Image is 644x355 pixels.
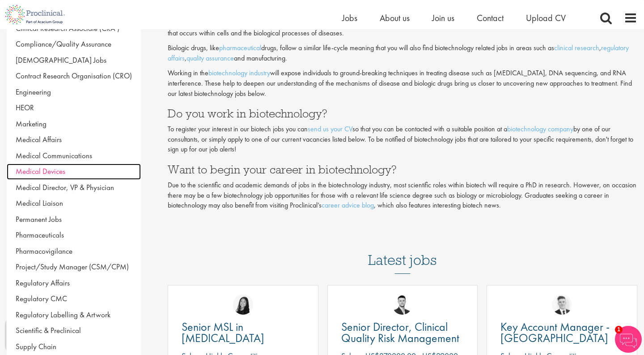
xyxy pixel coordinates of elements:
a: Medical Liaison [7,195,141,212]
a: Project/Study Manager (CSM/CPM) [7,259,141,275]
span: Senior MSL in [MEDICAL_DATA] [182,319,264,346]
h3: Want to begin your career in biotechnology? [168,164,637,175]
span: Clinical Research Associate (CRA ) [16,23,119,33]
span: 1 [615,326,623,333]
span: Medical Director, VP & Physician [16,182,114,192]
a: Scientific & Preclinical [7,323,141,339]
span: Compliance/Quality Assurance [16,39,111,49]
a: quality assurance [186,53,234,63]
img: Numhom Sudsok [233,294,253,315]
a: Regulatory Affairs [7,275,141,291]
a: Join us [432,12,454,24]
iframe: reCAPTCHA [6,322,121,349]
a: Contact [477,12,504,24]
a: clinical research [554,43,599,52]
a: Senior MSL in [MEDICAL_DATA] [182,321,305,344]
p: Biologic drugs, like drugs, follow a similar life-cycle meaning that you will also find biotechno... [168,43,637,64]
a: Upload CV [526,12,566,24]
span: Pharmaceuticals [16,230,64,240]
a: Compliance/Quality Assurance [7,36,141,52]
span: Project/Study Manager (CSM/CPM) [16,262,129,272]
a: Permanent Jobs [7,212,141,228]
a: biotechnology industry [208,68,270,78]
a: [DEMOGRAPHIC_DATA] Jobs [7,52,141,69]
a: Engineering [7,84,141,100]
a: Regulatory CMC [7,291,141,307]
a: Pharmacovigilance [7,243,141,260]
img: Joshua Godden [392,294,412,315]
span: Medical Communications [16,151,92,160]
span: HEOR [16,103,34,113]
span: Regulatory CMC [16,294,67,303]
a: Pharmaceuticals [7,227,141,243]
a: biotechnology company [507,124,573,134]
span: Medical Devices [16,166,65,176]
a: Contract Research Organisation (CRO) [7,68,141,84]
a: send us your CV [308,124,352,134]
p: To register your interest in our biotech jobs you can so that you can be contacted with a suitabl... [168,124,637,155]
span: Engineering [16,87,51,97]
a: Medical Affairs [7,132,141,148]
a: Jobs [342,12,357,24]
span: Medical Liaison [16,198,63,208]
a: About us [380,12,410,24]
span: Permanent Jobs [16,214,62,224]
span: Regulatory Affairs [16,278,70,288]
h3: Latest jobs [368,230,437,274]
h3: Do you work in biotechnology? [168,108,637,119]
span: Medical Affairs [16,134,62,144]
a: HEOR [7,100,141,116]
span: Key Account Manager - [GEOGRAPHIC_DATA] [500,319,610,346]
a: Regulatory Labelling & Artwork [7,307,141,323]
a: Medical Communications [7,148,141,164]
img: Nicolas Daniel [552,294,572,315]
span: Supply Chain [16,342,56,351]
a: career advice blog [322,200,374,210]
span: [DEMOGRAPHIC_DATA] Jobs [16,55,106,65]
a: Marketing [7,116,141,132]
img: Chatbot [615,326,642,353]
p: Working in the will expose individuals to ground-breaking techniques in treating disease such as ... [168,68,637,99]
a: regulatory affairs [168,43,629,63]
a: Medical Devices [7,164,141,180]
a: Supply Chain [7,339,141,355]
span: Scientific & Preclinical [16,325,81,335]
span: Regulatory Labelling & Artwork [16,310,110,320]
span: Senior Director, Clinical Quality Risk Management [341,319,459,346]
a: Medical Director, VP & Physician [7,180,141,196]
span: Pharmacovigilance [16,246,72,256]
a: Senior Director, Clinical Quality Risk Management [341,321,464,344]
a: pharmaceutical [219,43,261,52]
span: Marketing [16,119,47,129]
span: Contract Research Organisation (CRO) [16,71,132,81]
a: Key Account Manager - [GEOGRAPHIC_DATA] [500,321,623,344]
